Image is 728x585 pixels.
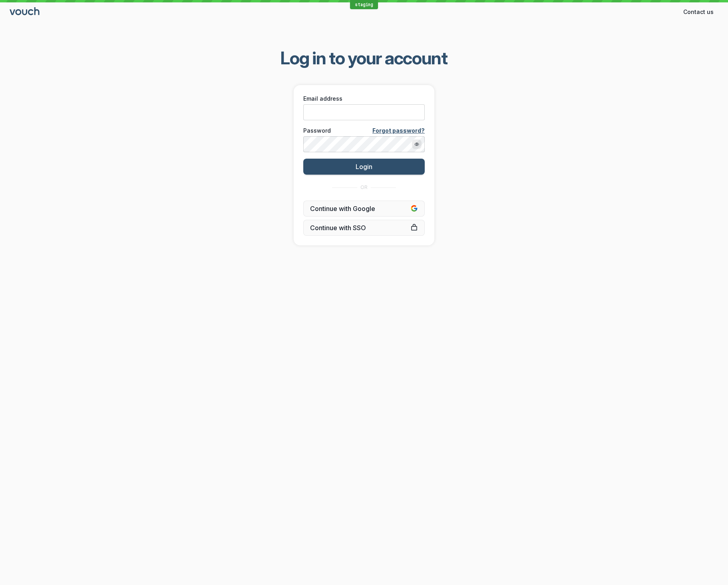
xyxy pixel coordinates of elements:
span: Login [356,163,372,171]
span: Continue with Google [310,205,418,213]
span: Log in to your account [280,47,448,69]
button: Login [303,159,425,175]
a: Forgot password? [372,127,425,135]
a: Continue with SSO [303,220,425,236]
a: Go to sign in [10,9,41,16]
button: Contact us [678,6,718,18]
span: Email address [303,95,342,103]
button: Continue with Google [303,201,425,217]
span: Continue with SSO [310,224,418,232]
button: Show password [412,139,422,149]
span: Contact us [683,8,714,16]
span: OR [360,184,368,191]
span: Password [303,127,331,135]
